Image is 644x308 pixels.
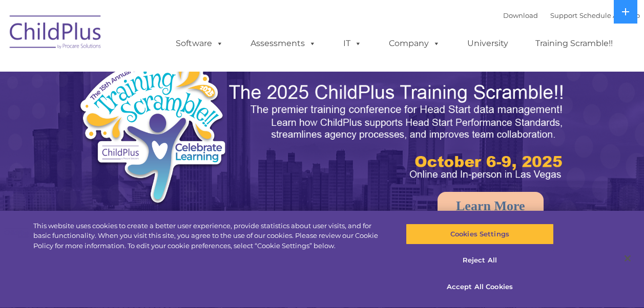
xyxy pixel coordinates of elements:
a: IT [333,33,372,54]
a: Learn More [438,192,544,221]
a: Company [379,33,450,54]
img: ChildPlus by Procare Solutions [5,8,107,59]
button: Reject All [406,250,554,272]
button: Accept All Cookies [406,276,554,298]
div: This website uses cookies to create a better user experience, provide statistics about user visit... [33,221,386,251]
button: Close [616,247,639,270]
a: Support [550,11,577,19]
a: Assessments [240,33,326,54]
a: Download [503,11,538,19]
a: University [457,33,518,54]
a: Schedule A Demo [579,11,640,19]
a: Software [165,33,234,54]
a: Training Scramble!! [525,33,623,54]
button: Cookies Settings [406,224,554,245]
font: | [503,11,640,19]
